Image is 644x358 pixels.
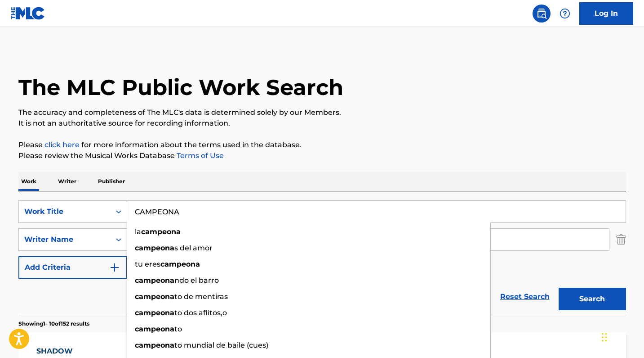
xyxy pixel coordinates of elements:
strong: campeona [135,325,174,333]
button: Search [559,288,626,310]
span: la [135,227,141,236]
p: It is not an authoritative source for recording information. [18,118,626,129]
p: Please for more information about the terms used in the database. [18,140,626,150]
iframe: Chat Widget [599,315,644,358]
img: 9d2ae6d4665cec9f34b9.svg [109,262,120,273]
strong: campeona [135,341,174,349]
a: Public Search [533,5,551,23]
div: Writer Name [24,234,105,245]
p: Publisher [95,172,128,191]
strong: campeona [135,276,174,285]
strong: campeona [160,260,200,268]
img: help [560,8,570,19]
div: Drag [602,324,607,351]
p: Please review the Musical Works Database [18,150,626,161]
img: MLC Logo [11,7,45,20]
img: search [536,8,547,19]
strong: campeona [141,227,181,236]
div: SHADOW [36,346,117,357]
span: to dos aflitos,o [174,308,227,317]
p: Work [18,172,39,191]
strong: campeona [135,308,174,317]
button: Add Criteria [18,256,127,279]
span: tu eres [135,260,160,268]
form: Search Form [18,200,626,315]
span: s del amor [174,244,213,252]
a: click here [44,140,80,149]
p: Showing 1 - 10 of 152 results [18,320,89,328]
a: Log In [579,2,633,25]
p: The accuracy and completeness of The MLC's data is determined solely by our Members. [18,107,626,118]
span: to mundial de baile (cues) [174,341,268,349]
p: Writer [55,172,79,191]
span: to de mentiras [174,292,228,301]
strong: campeona [135,292,174,301]
span: to [174,325,182,333]
div: Work Title [24,206,105,217]
div: Help [556,5,574,23]
img: Delete Criterion [616,228,626,251]
a: Terms of Use [175,151,224,160]
a: Reset Search [496,287,554,307]
span: ndo el barro [174,276,219,285]
h1: The MLC Public Work Search [18,74,343,101]
strong: campeona [135,244,174,252]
